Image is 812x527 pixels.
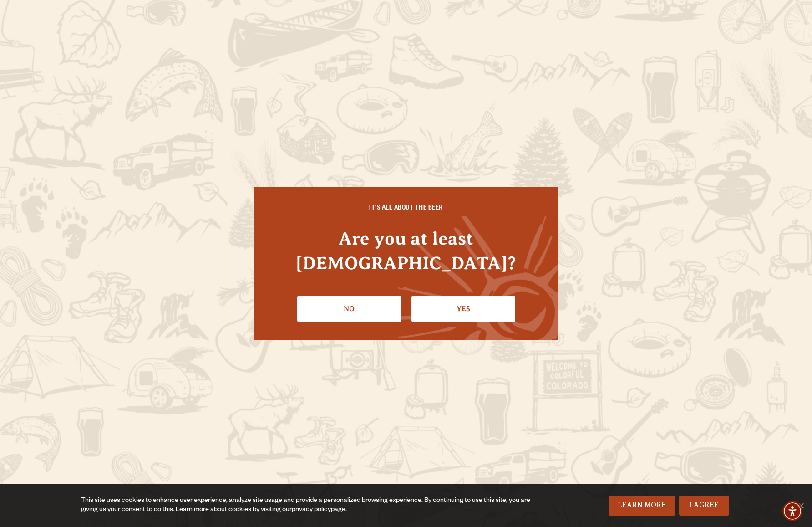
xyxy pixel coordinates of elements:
[272,205,540,213] h6: IT'S ALL ABOUT THE BEER
[411,296,515,322] a: Confirm I'm 21 or older
[782,501,802,521] div: Accessibility Menu
[81,496,541,515] div: This site uses cookies to enhance user experience, analyze site usage and provide a personalized ...
[609,496,675,516] a: Learn More
[272,226,540,275] h4: Are you at least [DEMOGRAPHIC_DATA]?
[292,507,331,514] a: privacy policy
[679,496,729,516] a: I Agree
[297,296,401,322] a: No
